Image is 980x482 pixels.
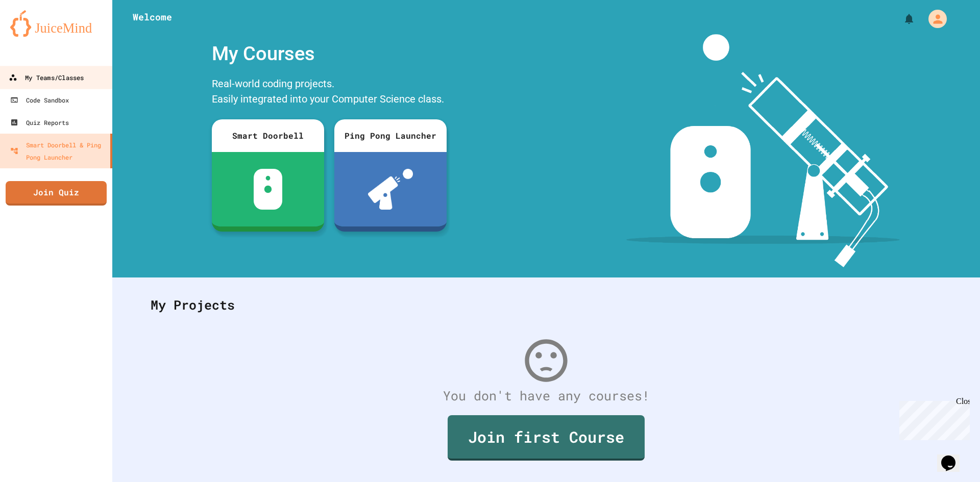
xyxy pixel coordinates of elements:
div: Chat with us now!Close [4,4,70,65]
img: sdb-white.svg [254,169,283,210]
img: logo-orange.svg [10,10,102,37]
div: My Teams/Classes [9,71,84,84]
div: Smart Doorbell [212,119,324,152]
div: My Notifications [884,10,918,28]
div: My Account [918,7,949,31]
img: banner-image-my-projects.png [626,34,900,267]
div: Real-world coding projects. Easily integrated into your Computer Science class. [207,73,452,112]
div: My Courses [207,34,452,73]
div: Quiz Reports [10,116,69,129]
div: Code Sandbox [10,94,69,106]
img: ppl-with-ball.png [368,169,413,210]
iframe: chat widget [895,397,970,440]
a: Join first Course [448,415,645,461]
iframe: chat widget [937,441,970,472]
div: You don't have any courses! [140,386,952,405]
a: Join Quiz [6,181,107,206]
div: Smart Doorbell & Ping Pong Launcher [10,139,106,163]
div: My Projects [140,285,952,325]
div: Ping Pong Launcher [334,119,447,152]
